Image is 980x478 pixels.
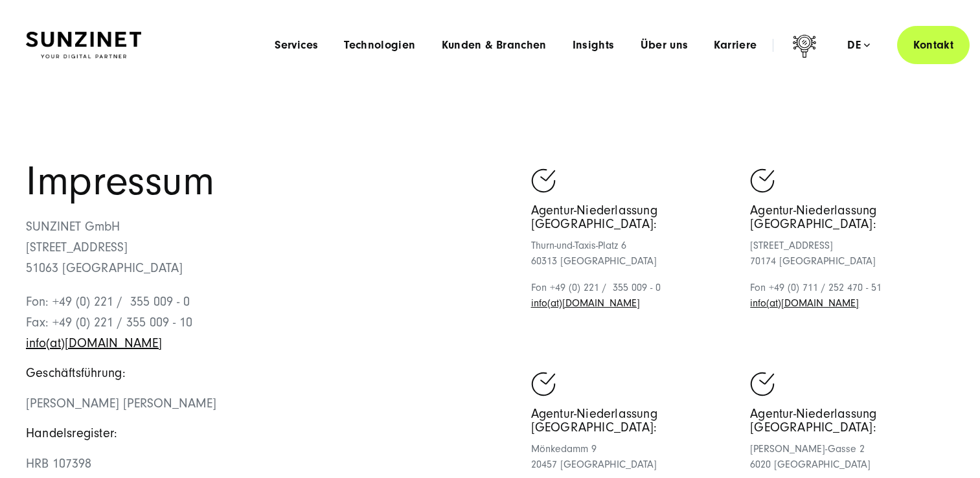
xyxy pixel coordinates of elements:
p: Fon +49 (0) 221 / 355 009 - 0 [531,280,735,311]
img: SUNZINET Full Service Digital Agentur [26,32,141,59]
a: Technologien [344,39,415,52]
a: Über uns [641,39,689,52]
p: Fon: +49 (0) 221 / 355 009 - 0 Fax: +49 (0) 221 / 355 009 - 10 [26,291,490,354]
h5: Geschäftsführung: [26,367,490,380]
a: Insights [573,39,615,52]
p: Fon +49 (0) 711 / 252 470 - 51 [750,280,954,311]
p: SUNZINET GmbH [STREET_ADDRESS] 51063 [GEOGRAPHIC_DATA] [26,216,490,279]
h5: Agentur-Niederlassung [GEOGRAPHIC_DATA]: [531,407,735,435]
a: Kunden & Branchen [442,39,547,52]
a: Schreiben Sie eine E-Mail an sunzinet [26,336,162,350]
div: de [847,39,870,52]
h1: Impressum [26,162,490,201]
span: [PERSON_NAME] [PERSON_NAME] [26,396,216,411]
a: Schreiben Sie eine E-Mail an sunzinet [750,297,859,309]
p: Mönkedamm 9 20457 [GEOGRAPHIC_DATA] [531,441,735,472]
a: Schreiben Sie eine E-Mail an sunzinet [531,297,640,309]
h5: Handelsregister: [26,427,490,440]
h5: Agentur-Niederlassung [GEOGRAPHIC_DATA]: [531,204,735,231]
h5: Agentur-Niederlassung [GEOGRAPHIC_DATA]: [750,204,954,231]
h5: Agentur-Niederlassung [GEOGRAPHIC_DATA]: [750,407,954,435]
a: Services [275,39,318,52]
a: Kontakt [897,26,970,64]
p: [PERSON_NAME]-Gasse 2 6020 [GEOGRAPHIC_DATA] [750,441,954,472]
p: Thurn-und-Taxis-Platz 6 60313 [GEOGRAPHIC_DATA] [531,238,735,269]
span: HRB 107398 [26,457,91,471]
p: [STREET_ADDRESS] 70174 [GEOGRAPHIC_DATA] [750,238,954,269]
a: Karriere [714,39,757,52]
